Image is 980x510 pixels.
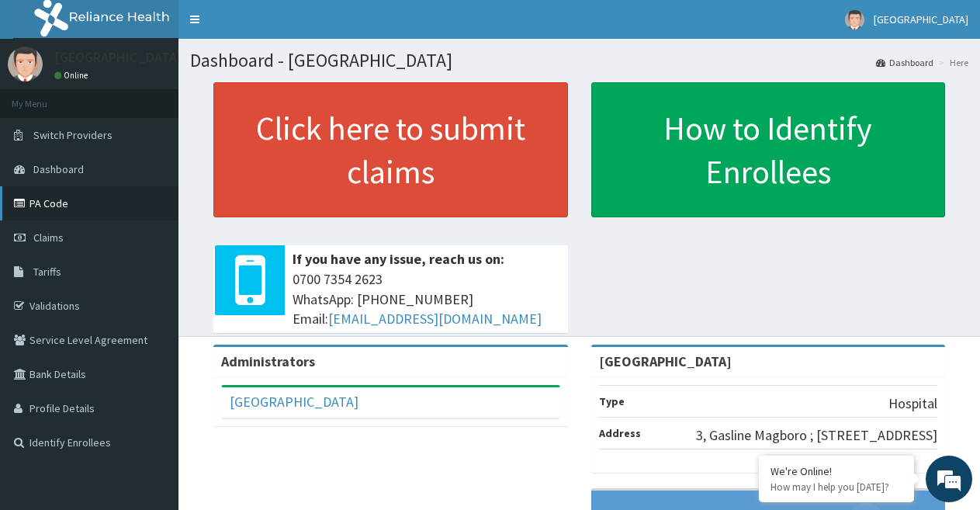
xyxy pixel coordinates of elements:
a: Dashboard [876,56,933,69]
li: Here [935,56,968,69]
b: Type [599,394,625,408]
p: 3, Gasline Magboro ; [STREET_ADDRESS] [696,425,937,446]
span: [GEOGRAPHIC_DATA] [874,12,968,26]
a: How to Identify Enrollees [591,82,946,217]
p: Hospital [888,394,937,414]
span: 0700 7354 2623 WhatsApp: [PHONE_NUMBER] Email: [293,269,560,329]
span: Dashboard [33,162,84,176]
b: Administrators [221,352,315,370]
strong: [GEOGRAPHIC_DATA] [599,352,732,370]
p: How may I help you today? [770,481,902,494]
p: [GEOGRAPHIC_DATA] [54,50,182,64]
a: [GEOGRAPHIC_DATA] [230,393,358,411]
span: Switch Providers [33,128,113,142]
b: Address [599,426,641,440]
span: Tariffs [33,265,61,279]
b: If you have any issue, reach us on: [293,250,504,268]
a: Click here to submit claims [213,82,568,217]
span: Claims [33,231,64,245]
a: [EMAIL_ADDRESS][DOMAIN_NAME] [328,310,542,328]
div: We're Online! [770,464,902,478]
h1: Dashboard - [GEOGRAPHIC_DATA] [190,50,968,71]
img: User Image [845,10,864,29]
a: Online [54,70,92,81]
img: User Image [8,47,43,82]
